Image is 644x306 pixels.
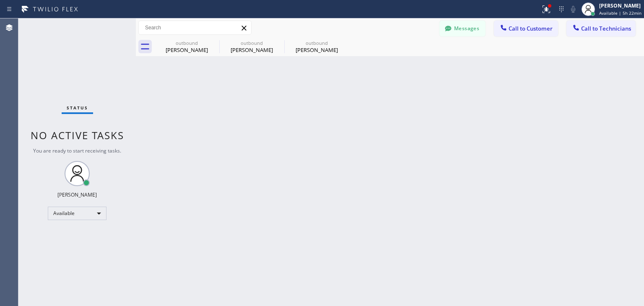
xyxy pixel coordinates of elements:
div: [PERSON_NAME] [57,191,97,198]
span: Call to Customer [509,25,553,32]
button: Mute [567,3,579,15]
button: Messages [439,21,486,36]
div: Aline Urkumyan [285,37,348,56]
input: Search [139,21,251,34]
button: Call to Customer [494,21,558,36]
span: Call to Technicians [581,25,631,32]
div: [PERSON_NAME] [599,2,641,9]
button: Call to Technicians [566,21,636,36]
div: Aline Urkumyan [220,37,283,56]
div: outbound [285,40,348,46]
div: [PERSON_NAME] [285,46,348,54]
div: [PERSON_NAME] [220,46,283,54]
span: Available | 5h 22min [599,10,641,16]
div: outbound [220,40,283,46]
span: Status [67,105,88,111]
div: Available [48,207,106,220]
div: Aline Urkumyan [155,37,218,56]
div: outbound [155,40,218,46]
div: [PERSON_NAME] [155,46,218,54]
span: You are ready to start receiving tasks. [33,147,121,154]
span: No active tasks [31,128,124,142]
